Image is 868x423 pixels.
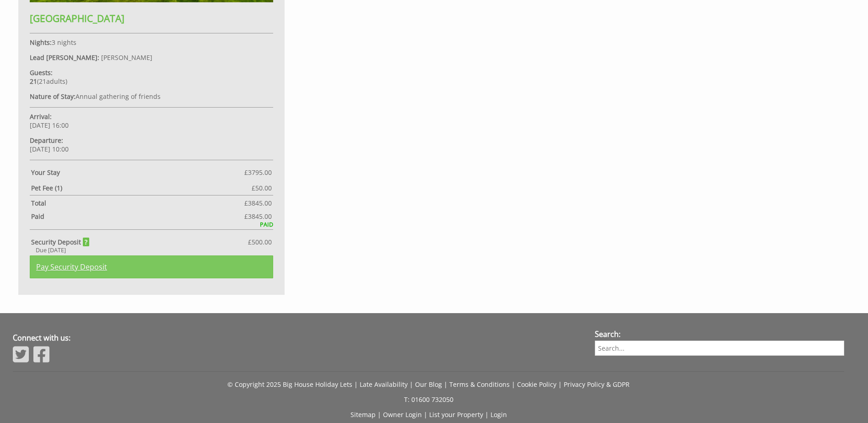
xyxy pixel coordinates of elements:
[248,212,272,221] span: 3845.00
[444,380,447,389] span: |
[30,53,99,62] strong: Lead [PERSON_NAME]:
[31,184,252,192] strong: Pet Fee (1)
[31,199,244,207] strong: Total
[30,68,53,77] strong: Guests:
[30,38,273,47] p: 3 nights
[404,395,453,404] a: T: 01600 732050
[564,380,630,389] a: Privacy Policy & GDPR
[424,410,427,419] span: |
[30,112,273,130] p: [DATE] 16:00
[244,168,272,177] span: £
[30,92,273,101] p: Annual gathering of friends
[595,329,844,339] h3: Search:
[244,199,272,207] span: £
[31,212,244,221] strong: Paid
[30,221,273,228] div: PAID
[377,410,381,419] span: |
[595,341,844,356] input: Search...
[101,53,152,62] span: [PERSON_NAME]
[248,238,272,246] span: £
[354,380,358,389] span: |
[360,380,408,389] a: Late Availability
[449,380,510,389] a: Terms & Conditions
[350,410,376,419] a: Sitemap
[252,238,272,246] span: 500.00
[517,380,556,389] a: Cookie Policy
[30,38,52,47] strong: Nights:
[30,255,273,278] a: Pay Security Deposit
[248,168,272,177] span: 3795.00
[13,345,29,363] img: Twitter
[31,168,244,177] strong: Your Stay
[30,77,37,86] strong: 21
[30,112,52,121] strong: Arrival:
[429,410,483,419] a: List your Property
[13,333,578,343] h3: Connect with us:
[512,380,515,389] span: |
[33,345,49,363] img: Facebook
[255,184,272,192] span: 50.00
[30,136,273,153] p: [DATE] 10:00
[485,410,489,419] span: |
[252,184,272,192] span: £
[558,380,562,389] span: |
[227,380,352,389] a: © Copyright 2025 Big House Holiday Lets
[30,92,75,101] strong: Nature of Stay:
[248,199,272,207] span: 3845.00
[30,77,67,86] span: ( )
[39,77,65,86] span: adult
[491,410,507,419] a: Login
[30,246,273,254] div: Due [DATE]
[415,380,442,389] a: Our Blog
[31,238,90,246] strong: Security Deposit
[410,380,413,389] span: |
[244,212,272,221] span: £
[39,77,46,86] span: 21
[62,77,65,86] span: s
[30,12,273,25] h2: [GEOGRAPHIC_DATA]
[383,410,422,419] a: Owner Login
[30,136,63,145] strong: Departure:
